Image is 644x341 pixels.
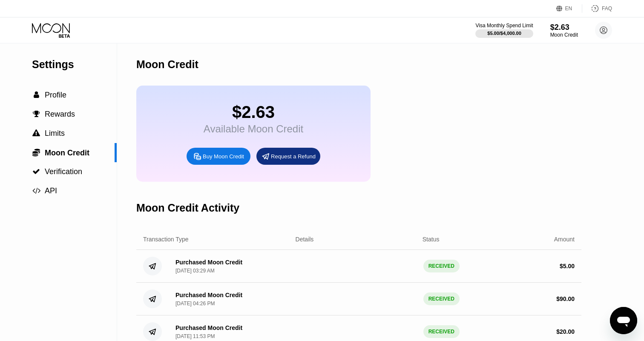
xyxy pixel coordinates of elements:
[175,324,242,331] div: Purchased Moon Credit
[33,110,40,118] span: 
[32,129,40,137] div: 
[475,23,533,29] div: Visa Monthly Spend Limit
[610,307,637,334] iframe: Button to launch messaging window
[175,259,242,266] div: Purchased Moon Credit
[556,295,575,302] div: $ 90.00
[34,91,39,99] span: 
[45,110,75,118] span: Rewards
[32,168,40,175] div: 
[296,236,314,243] div: Details
[271,153,316,160] div: Request a Refund
[45,129,65,138] span: Limits
[32,148,40,157] span: 
[32,110,40,118] div: 
[143,236,189,243] div: Transaction Type
[602,6,612,11] div: FAQ
[136,58,198,71] div: Moon Credit
[175,292,242,298] div: Purchased Moon Credit
[204,123,303,135] div: Available Moon Credit
[204,103,303,122] div: $2.63
[423,292,460,305] div: RECEIVED
[187,148,250,165] div: Buy Moon Credit
[256,148,320,165] div: Request a Refund
[32,58,117,71] div: Settings
[175,268,215,274] div: [DATE] 03:29 AM
[136,202,239,214] div: Moon Credit Activity
[565,6,572,11] div: EN
[554,236,575,243] div: Amount
[475,23,533,38] div: Visa Monthly Spend Limit$5.00/$4,000.00
[32,187,40,195] span: 
[45,149,89,157] span: Moon Credit
[423,325,460,338] div: RECEIVED
[550,23,578,32] div: $2.63
[423,236,440,243] div: Status
[32,148,40,157] div: 
[560,263,575,269] div: $ 5.00
[175,333,215,339] div: [DATE] 11:53 PM
[487,31,521,36] div: $5.00 / $4,000.00
[423,260,460,272] div: RECEIVED
[582,4,612,13] div: FAQ
[45,186,57,195] span: API
[175,301,215,307] div: [DATE] 04:26 PM
[45,167,82,176] span: Verification
[556,4,582,13] div: EN
[550,32,578,38] div: Moon Credit
[203,153,244,160] div: Buy Moon Credit
[556,328,575,335] div: $ 20.00
[550,23,578,38] div: $2.63Moon Credit
[32,168,40,175] span: 
[32,129,40,137] span: 
[32,91,40,99] div: 
[45,91,66,99] span: Profile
